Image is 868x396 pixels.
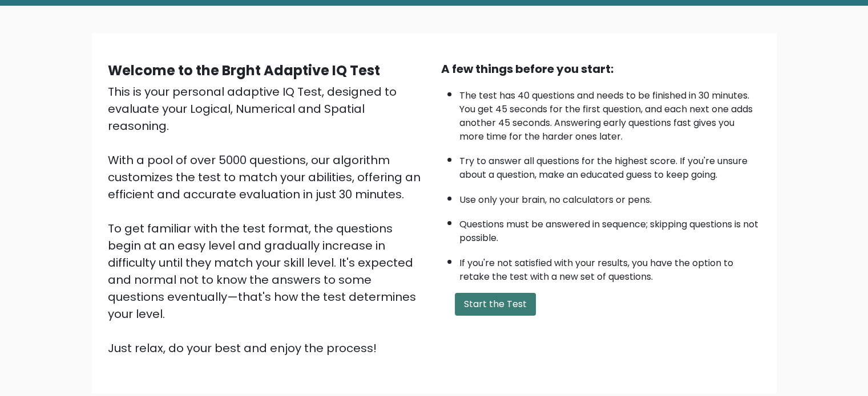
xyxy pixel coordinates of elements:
[459,251,761,284] li: If you're not satisfied with your results, you have the option to retake the test with a new set ...
[108,61,380,80] b: Welcome to the Brght Adaptive IQ Test
[459,149,761,182] li: Try to answer all questions for the highest score. If you're unsure about a question, make an edu...
[441,60,761,77] div: A few things before you start:
[459,83,761,144] li: The test has 40 questions and needs to be finished in 30 minutes. You get 45 seconds for the firs...
[459,212,761,245] li: Questions must be answered in sequence; skipping questions is not possible.
[455,293,536,316] button: Start the Test
[108,83,427,357] div: This is your personal adaptive IQ Test, designed to evaluate your Logical, Numerical and Spatial ...
[459,187,761,207] li: Use only your brain, no calculators or pens.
